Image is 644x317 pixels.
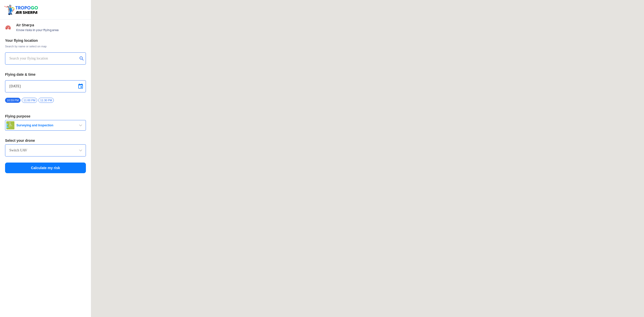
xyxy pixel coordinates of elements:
[5,139,86,142] h3: Select your drone
[5,120,86,131] button: Surveying and Inspection
[22,98,37,103] span: 11:00 PM
[5,39,86,42] h3: Your flying location
[38,98,54,103] span: 11:30 PM
[16,23,86,27] span: Air Sherpa
[5,163,86,173] button: Calculate my risk
[9,83,82,89] input: Select Date
[9,55,78,62] input: Search your flying location
[5,44,86,48] span: Search by name or select on map
[9,147,82,153] input: Search by name or Brand
[14,123,78,127] span: Surveying and Inspection
[5,24,11,30] img: Risk Scores
[5,98,20,103] span: 10:59 PM
[16,28,86,32] span: Know risks in your flying area
[4,4,40,15] img: ic_tgdronemaps.svg
[6,121,14,129] img: survey.png
[5,114,86,118] h3: Flying purpose
[5,73,86,76] h3: Flying date & time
